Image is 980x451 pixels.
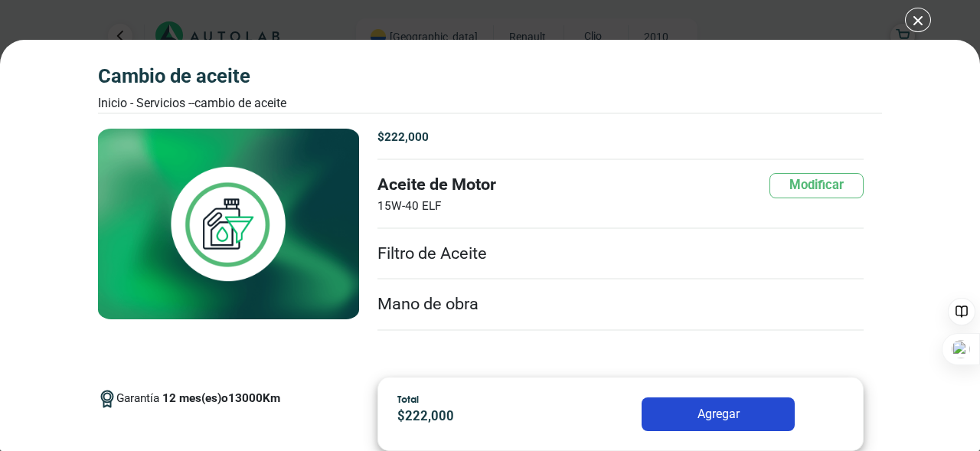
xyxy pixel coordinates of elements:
[642,397,795,431] button: Agregar
[377,129,864,146] p: $ 222,000
[377,198,496,215] span: 15W-40 ELF
[98,94,286,113] div: Inicio - Servicios - -
[194,96,286,110] font: CAMBIO DE ACEITE
[377,172,496,198] font: Aceite de Motor
[116,390,280,420] span: Garantía
[377,229,864,280] li: Filtro de Aceite
[98,64,286,88] h3: CAMBIO DE ACEITE
[769,173,864,198] button: Modificar
[397,393,419,405] span: Total
[377,279,864,331] li: Mano de obra
[397,407,570,426] p: $ 222,000
[162,390,280,407] p: 12 mes(es) o 13000 Km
